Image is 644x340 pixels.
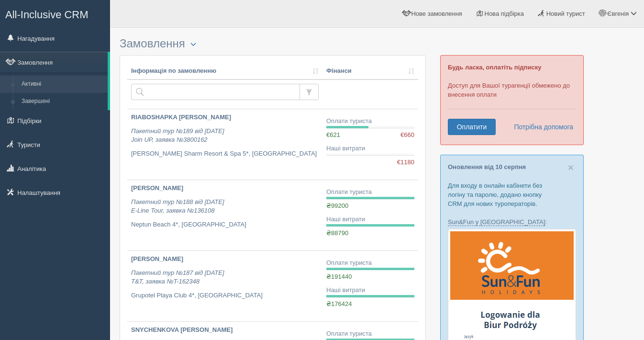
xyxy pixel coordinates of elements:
[131,255,183,262] b: [PERSON_NAME]
[326,286,414,295] div: Наші витрати
[127,180,322,250] a: [PERSON_NAME] Пакетний тур №188 від [DATE]E-Line Tour, заявка №136108 Neptun Beach 4*, [GEOGRAPHI...
[127,109,322,180] a: RIABOSHAPKA [PERSON_NAME] Пакетний тур №189 від [DATE]Join UP, заявка №3800162 [PERSON_NAME] Shar...
[448,163,526,170] a: Оновлення від 10 серпня
[17,93,108,110] a: Завершені
[131,67,319,76] a: Інформація по замовленню
[131,269,224,285] i: Пакетний тур №187 від [DATE] T&T, заявка №T-162348
[326,188,414,197] div: Оплати туриста
[508,119,574,135] a: Потрібна допомога
[120,37,426,50] h3: Замовлення
[448,217,576,227] p: :
[326,202,348,209] span: ₴99200
[546,10,585,17] span: Новий турист
[131,127,224,144] i: Пакетний тур №189 від [DATE] Join UP, заявка №3800162
[0,0,110,27] a: All-Inclusive CRM
[440,55,584,145] div: Доступ для Вашої турагенції обмежено до внесення оплати
[411,10,462,17] span: Нове замовлення
[17,76,108,93] a: Активні
[131,149,319,159] p: [PERSON_NAME] Sharm Resort & Spa 5*, [GEOGRAPHIC_DATA]
[326,229,348,237] span: ₴88790
[568,162,574,173] span: ×
[326,215,414,224] div: Наші витрати
[397,158,414,167] span: €1180
[131,84,300,100] input: Пошук за номером замовлення, ПІБ або паспортом туриста
[131,220,319,229] p: Neptun Beach 4*, [GEOGRAPHIC_DATA]
[131,184,183,192] b: [PERSON_NAME]
[131,291,319,300] p: Grupotel Playa Club 4*, [GEOGRAPHIC_DATA]
[400,131,414,140] span: €660
[326,273,352,280] span: ₴191440
[326,300,352,307] span: ₴176424
[568,162,574,172] button: Close
[5,9,89,21] span: All-Inclusive CRM
[485,10,524,17] span: Нова підбірка
[326,67,414,76] a: Фінанси
[326,117,414,126] div: Оплати туриста
[448,119,496,135] a: Оплатити
[326,144,414,153] div: Наші витрати
[607,10,629,17] span: Євгенія
[131,198,224,215] i: Пакетний тур №188 від [DATE] E-Line Tour, заявка №136108
[326,329,414,339] div: Оплати туриста
[448,218,545,226] a: Sun&Fun у [GEOGRAPHIC_DATA]
[127,251,322,321] a: [PERSON_NAME] Пакетний тур №187 від [DATE]T&T, заявка №T-162348 Grupotel Playa Club 4*, [GEOGRAPH...
[326,259,414,268] div: Оплати туриста
[131,113,231,121] b: RIABOSHAPKA [PERSON_NAME]
[448,64,541,71] b: Будь ласка, оплатіть підписку
[326,131,340,138] span: €621
[448,181,576,208] p: Для входу в онлайн кабінети без логіну та паролю, додано кнопку CRM для нових туроператорів.
[131,326,233,333] b: SNYCHENKOVA [PERSON_NAME]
